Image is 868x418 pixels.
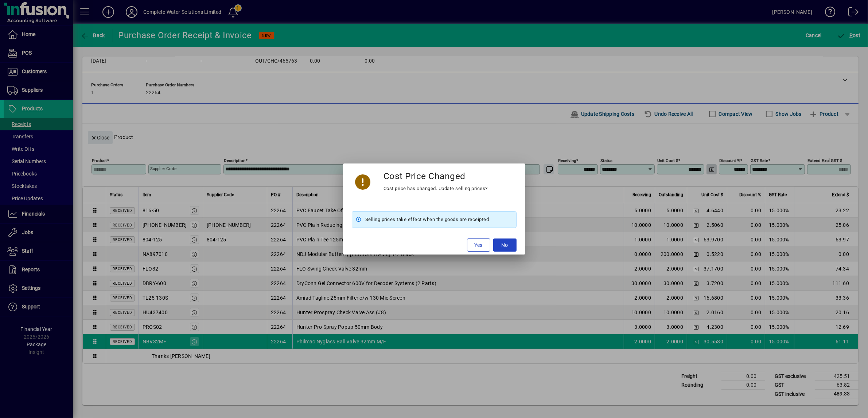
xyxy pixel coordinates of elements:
[502,241,508,249] span: No
[467,238,490,252] button: Yes
[384,184,488,193] div: Cost price has changed. Update selling prices?
[365,215,489,224] span: Selling prices take effect when the goods are receipted
[493,238,517,252] button: No
[384,171,466,181] h3: Cost Price Changed
[475,241,483,249] span: Yes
